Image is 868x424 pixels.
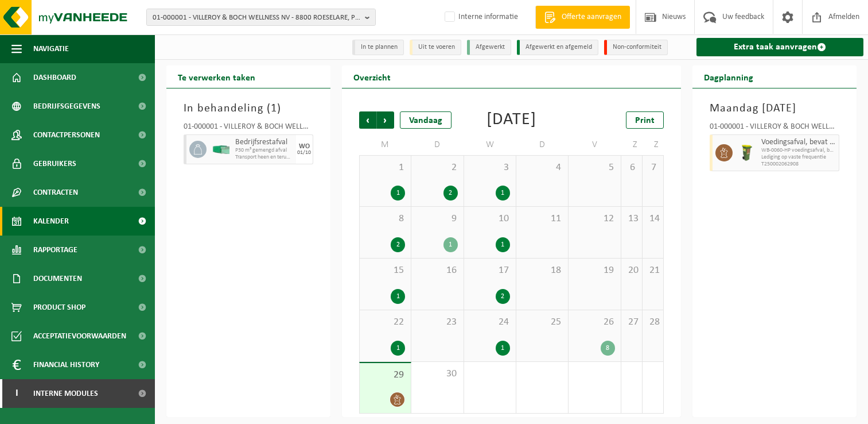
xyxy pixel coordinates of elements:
span: 1 [365,161,405,174]
h2: Dagplanning [692,65,765,88]
span: 29 [365,369,405,381]
span: Voedingsafval, bevat producten van dierlijke oorsprong, onverpakt, categorie 3 [761,138,836,147]
span: Vorige [359,111,376,129]
span: Bedrijfsgegevens [33,92,100,121]
span: Documenten [33,264,82,293]
h3: Maandag [DATE] [710,100,839,117]
div: 1 [496,237,510,252]
span: 4 [522,161,562,174]
span: 17 [470,264,510,277]
span: Contracten [33,178,78,207]
div: [DATE] [486,111,536,129]
span: Contactpersonen [33,121,100,149]
span: 3 [470,161,510,174]
span: 12 [574,213,614,225]
a: Offerte aanvragen [535,6,630,29]
div: 2 [496,289,510,304]
span: 24 [470,316,510,329]
span: 01-000001 - VILLEROY & BOCH WELLNESS NV - 8800 ROESELARE, POPULIERSTRAAT 1 [153,9,360,26]
span: Kalender [33,207,69,236]
li: Afgewerkt [467,40,511,55]
span: 6 [627,161,636,174]
span: P30 m³ gemengd afval [235,147,293,154]
div: 2 [443,186,458,201]
span: 21 [648,264,657,277]
div: 8 [601,341,615,356]
span: Transport heen en terug op aanvraag [235,154,293,161]
span: 27 [627,316,636,329]
label: Interne informatie [442,9,518,26]
span: Acceptatievoorwaarden [33,322,126,350]
span: 26 [574,316,614,329]
span: Volgende [377,111,394,129]
td: Z [643,134,664,155]
span: Rapportage [33,236,77,264]
a: Print [626,111,664,129]
span: 28 [648,316,657,329]
span: Dashboard [33,63,76,92]
span: 15 [365,264,405,277]
div: 01-000001 - VILLEROY & BOCH WELLNESS NV - [GEOGRAPHIC_DATA] [710,123,839,134]
div: 1 [496,341,510,356]
span: Product Shop [33,293,85,322]
span: Gebruikers [33,149,76,178]
div: 1 [391,289,405,304]
span: 23 [417,316,457,329]
span: 10 [470,213,510,225]
li: Afgewerkt en afgemeld [517,40,598,55]
span: 18 [522,264,562,277]
span: 13 [627,213,636,225]
span: 2 [417,161,457,174]
h3: In behandeling ( ) [184,100,313,117]
span: 8 [365,213,405,225]
span: Lediging op vaste frequentie [761,154,836,161]
span: 11 [522,213,562,225]
li: Uit te voeren [410,40,461,55]
li: In te plannen [352,40,404,55]
span: 5 [574,161,614,174]
td: V [569,134,621,155]
div: 2 [391,237,405,252]
span: 9 [417,213,457,225]
span: Navigatie [33,34,69,63]
div: WO [299,143,310,150]
span: 30 [417,368,457,380]
h2: Overzicht [342,65,402,88]
span: Financial History [33,350,99,379]
span: Bedrijfsrestafval [235,138,293,147]
span: 1 [271,103,277,114]
div: 1 [391,186,405,201]
div: 01-000001 - VILLEROY & BOCH WELLNESS NV - [GEOGRAPHIC_DATA] [184,123,313,134]
li: Non-conformiteit [604,40,668,55]
div: 1 [391,341,405,356]
span: 16 [417,264,457,277]
a: Extra taak aanvragen [696,38,863,56]
span: Interne modules [33,379,98,408]
span: I [11,379,22,408]
h2: Te verwerken taken [166,65,267,88]
div: 1 [443,237,458,252]
span: Print [635,116,655,125]
div: 01/10 [297,150,311,156]
td: Z [621,134,643,155]
img: WB-0060-HPE-GN-50 [738,144,756,161]
span: 7 [648,161,657,174]
img: HK-XP-30-GN-00 [212,145,229,154]
div: 1 [496,186,510,201]
span: 19 [574,264,614,277]
td: M [359,134,411,155]
span: Offerte aanvragen [559,11,624,23]
span: WB-0060-HP voedingsafval, bevat producten van dierlijke oors [761,147,836,154]
span: 25 [522,316,562,329]
button: 01-000001 - VILLEROY & BOCH WELLNESS NV - 8800 ROESELARE, POPULIERSTRAAT 1 [146,9,376,26]
span: 14 [648,213,657,225]
span: 22 [365,316,405,329]
td: W [464,134,516,155]
span: T250002062908 [761,161,836,168]
td: D [516,134,569,155]
span: 20 [627,264,636,277]
div: Vandaag [400,111,451,129]
td: D [411,134,464,155]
